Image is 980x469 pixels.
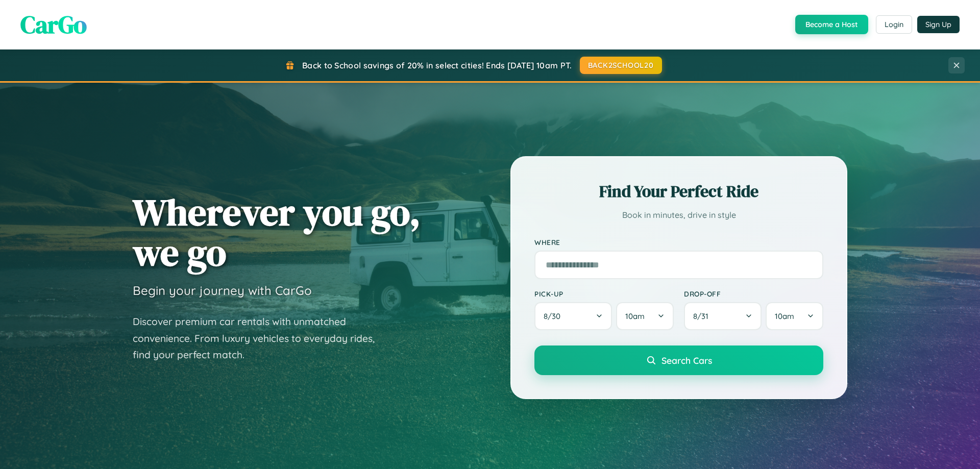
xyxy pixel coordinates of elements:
button: Search Cars [534,345,823,375]
span: 8 / 30 [544,311,566,321]
button: Sign Up [917,16,960,33]
label: Pick-up [534,289,674,298]
span: Search Cars [661,355,712,366]
button: 10am [616,302,674,330]
h3: Begin your journey with CarGo [133,283,312,298]
span: 8 / 31 [693,311,714,321]
label: Drop-off [684,289,823,298]
span: Back to School savings of 20% in select cities! Ends [DATE] 10am PT. [302,60,572,70]
h2: Find Your Perfect Ride [534,180,823,203]
label: Where [534,238,823,246]
span: 10am [775,311,794,321]
button: 10am [766,302,823,330]
button: Become a Host [795,15,868,34]
span: 10am [625,311,645,321]
button: BACK2SCHOOL20 [580,57,662,74]
button: Login [876,15,912,34]
span: CarGo [20,8,87,41]
button: 8/31 [684,302,762,330]
p: Discover premium car rentals with unmatched convenience. From luxury vehicles to everyday rides, ... [133,313,388,363]
p: Book in minutes, drive in style [534,208,823,223]
button: 8/30 [534,302,612,330]
h1: Wherever you go, we go [133,192,421,273]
